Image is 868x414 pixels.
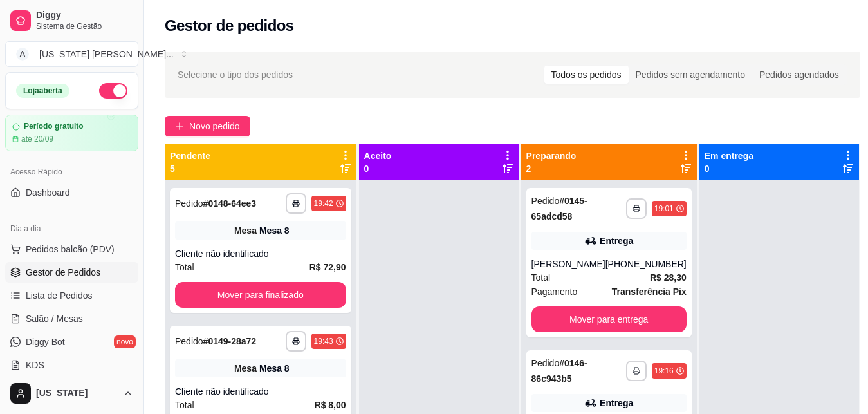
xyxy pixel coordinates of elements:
[654,203,674,214] div: 19:01
[189,119,240,133] span: Novo pedido
[5,308,138,329] a: Salão / Mesas
[175,247,346,260] div: Cliente não identificado
[5,115,138,151] a: Período gratuitoaté 20/09
[526,149,577,162] p: Preparando
[531,306,687,332] button: Mover para entrega
[364,149,392,162] p: Aceito
[36,10,133,21] span: Diggy
[99,83,127,99] button: Alterar Status
[16,48,29,61] span: A
[752,66,846,84] div: Pedidos agendados
[5,218,138,239] div: Dia a dia
[259,224,290,237] div: Mesa 8
[544,66,629,84] div: Todos os pedidos
[612,287,687,297] strong: Transferência Pix
[175,398,194,412] span: Total
[531,358,560,368] span: Pedido
[629,66,752,84] div: Pedidos sem agendamento
[5,41,138,67] button: Select a team
[5,239,138,259] button: Pedidos balcão (PDV)
[531,258,605,270] div: [PERSON_NAME]
[5,378,138,409] button: [US_STATE]
[5,262,138,283] a: Gestor de Pedidos
[234,362,257,375] span: Mesa
[175,198,203,209] span: Pedido
[531,196,587,221] strong: # 0145-65adcd58
[259,362,290,375] div: Mesa 8
[26,289,93,302] span: Lista de Pedidos
[5,5,138,36] a: DiggySistema de Gestão
[26,243,115,256] span: Pedidos balcão (PDV)
[175,282,346,308] button: Mover para finalizado
[36,21,133,32] span: Sistema de Gestão
[203,198,257,209] strong: # 0148-64ee3
[314,198,333,209] div: 19:42
[178,68,293,82] span: Selecione o tipo dos pedidos
[170,149,210,162] p: Pendente
[314,336,333,346] div: 19:43
[175,336,203,346] span: Pedido
[315,400,346,410] strong: R$ 8,00
[705,149,753,162] p: Em entrega
[5,355,138,375] a: KDS
[600,234,633,247] div: Entrega
[5,182,138,203] a: Dashboard
[605,258,687,270] div: [PHONE_NUMBER]
[170,162,210,175] p: 5
[309,262,346,272] strong: R$ 72,90
[234,224,257,237] span: Mesa
[705,162,753,175] p: 0
[364,162,392,175] p: 0
[26,186,70,199] span: Dashboard
[531,285,578,299] span: Pagamento
[39,48,174,61] div: [US_STATE] [PERSON_NAME] ...
[600,397,633,409] div: Entrega
[5,285,138,306] a: Lista de Pedidos
[21,134,53,144] article: até 20/09
[654,366,674,376] div: 19:16
[24,122,84,131] article: Período gratuito
[531,358,587,384] strong: # 0146-86c943b5
[531,196,560,206] span: Pedido
[26,312,83,325] span: Salão / Mesas
[175,260,194,274] span: Total
[5,162,138,182] div: Acesso Rápido
[26,335,65,348] span: Diggy Bot
[5,332,138,352] a: Diggy Botnovo
[36,388,118,399] span: [US_STATE]
[165,116,250,136] button: Novo pedido
[16,84,69,98] div: Loja aberta
[650,272,687,283] strong: R$ 28,30
[26,266,100,279] span: Gestor de Pedidos
[175,122,184,131] span: plus
[26,359,44,372] span: KDS
[526,162,577,175] p: 2
[203,336,257,346] strong: # 0149-28a72
[175,385,346,398] div: Cliente não identificado
[165,15,294,36] h2: Gestor de pedidos
[531,270,551,285] span: Total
